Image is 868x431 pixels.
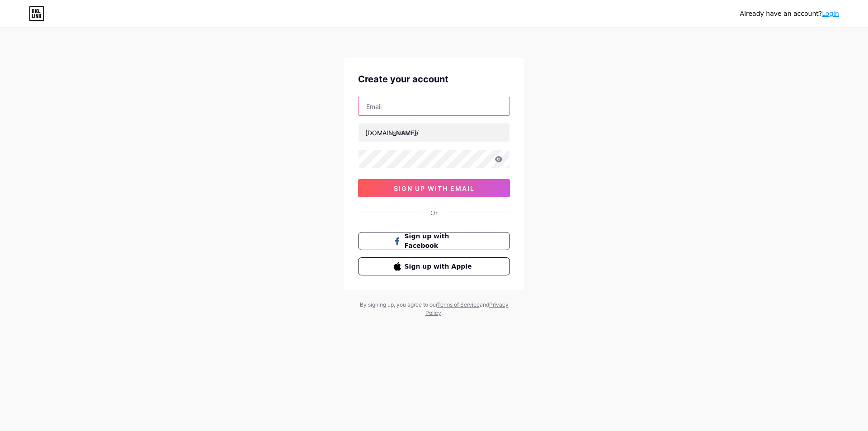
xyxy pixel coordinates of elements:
a: Terms of Service [437,301,480,308]
button: Sign up with Apple [358,257,510,275]
div: Create your account [358,72,510,86]
input: username [359,123,509,142]
div: [DOMAIN_NAME]/ [365,128,419,137]
button: Sign up with Facebook [358,232,510,250]
span: sign up with email [394,185,475,192]
input: Email [359,97,509,115]
span: Sign up with Apple [405,262,475,271]
a: Login [822,10,839,17]
span: Sign up with Facebook [405,232,475,251]
div: Or [430,208,438,218]
div: By signing up, you agree to our and . [357,301,511,317]
div: Already have an account? [740,9,839,19]
button: sign up with email [358,179,510,197]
